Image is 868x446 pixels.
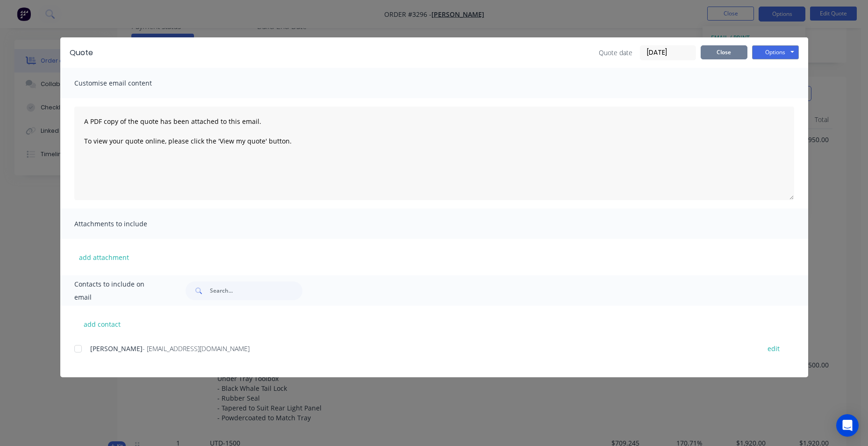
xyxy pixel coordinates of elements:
div: Quote [70,47,93,58]
span: - [EMAIL_ADDRESS][DOMAIN_NAME] [143,344,250,353]
div: Open Intercom Messenger [836,414,859,437]
textarea: A PDF copy of the quote has been attached to this email. To view your quote online, please click ... [74,107,794,200]
button: add contact [74,317,130,331]
button: Options [752,45,799,59]
span: Contacts to include on email [74,278,163,304]
input: Search... [210,281,302,300]
span: Quote date [599,48,632,58]
span: Attachments to include [74,217,177,230]
span: [PERSON_NAME] [90,344,143,353]
button: Close [701,45,747,59]
span: Customise email content [74,77,177,90]
button: edit [762,342,785,355]
button: add attachment [74,250,134,264]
